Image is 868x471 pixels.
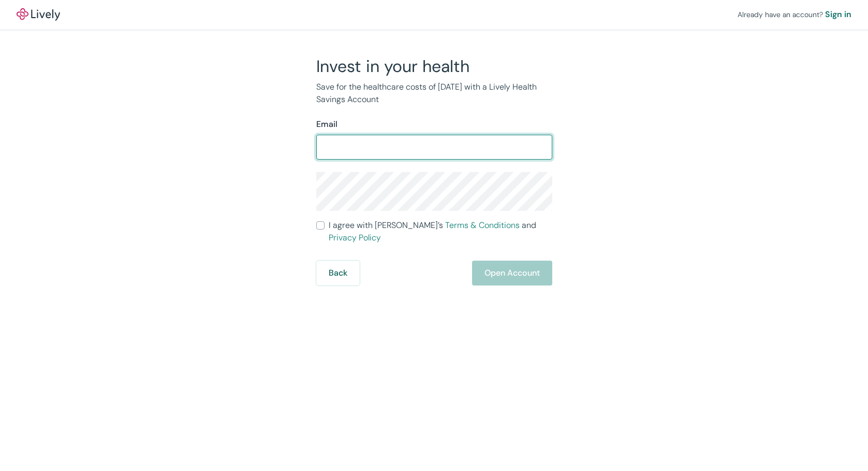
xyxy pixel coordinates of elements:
[316,56,552,77] h2: Invest in your health
[445,220,520,231] a: Terms & Conditions
[316,261,360,286] button: Back
[825,8,851,21] a: Sign in
[329,219,552,244] span: I agree with [PERSON_NAME]’s and
[316,81,552,106] p: Save for the healthcare costs of [DATE] with a Lively Health Savings Account
[17,8,60,21] img: Lively
[738,8,851,21] div: Already have an account?
[329,232,381,243] a: Privacy Policy
[17,8,60,21] a: LivelyLively
[316,118,337,131] label: Email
